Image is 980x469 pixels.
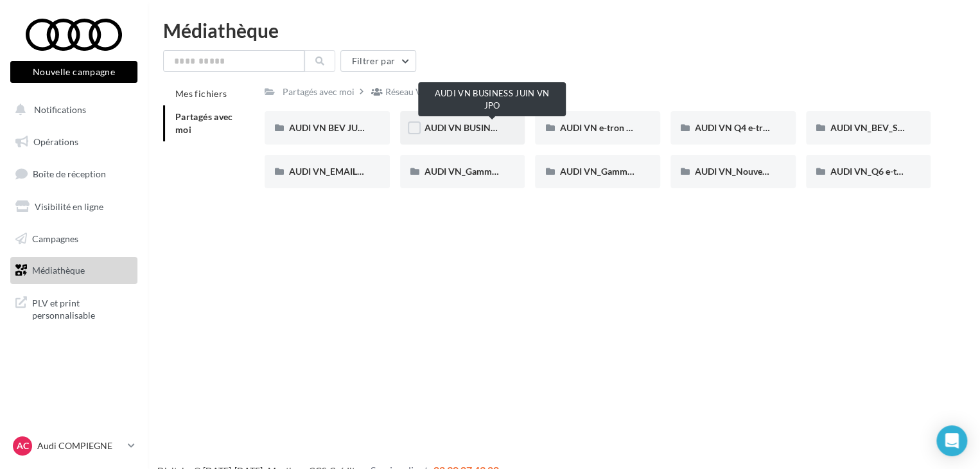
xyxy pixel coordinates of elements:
[34,104,86,115] span: Notifications
[21,21,31,31] img: logo_orange.svg
[8,257,140,284] a: Médiathèque
[830,166,911,177] span: AUDI VN_Q6 e-tron
[148,75,158,85] img: tab_keywords_by_traffic_grey.svg
[17,439,29,452] span: AC
[340,50,416,72] button: Filtrer par
[283,85,354,98] div: Partagés avec moi
[163,21,965,40] div: Médiathèque
[37,439,123,452] p: Audi COMPIEGNE
[695,122,814,133] span: AUDI VN Q4 e-tron sans offre
[175,88,227,99] span: Mes fichiers
[695,166,812,177] span: AUDI VN_Nouvelle A6 e-tron
[33,168,106,179] span: Boîte de réception
[424,166,563,177] span: AUDI VN_Gamme 100% électrique
[32,265,85,276] span: Médiathèque
[424,122,562,133] span: AUDI VN BUSINESS JUIN VN JPO
[559,166,672,177] span: AUDI VN_Gamme Q8 e-tron
[32,294,132,322] span: PLV et print personnalisable
[53,75,64,85] img: tab_domain_overview_orange.svg
[289,166,424,177] span: AUDI VN_EMAILS COMMANDES
[162,76,194,84] div: Mots-clés
[8,289,140,327] a: PLV et print personnalisable
[8,96,135,123] button: Notifications
[21,33,31,44] img: website_grey.svg
[32,233,78,243] span: Campagnes
[936,425,967,456] div: Open Intercom Messenger
[559,122,637,133] span: AUDI VN e-tron GT
[10,434,137,458] a: AC Audi COMPIEGNE
[10,61,137,83] button: Nouvelle campagne
[67,76,99,84] div: Domaine
[33,33,145,44] div: Domaine: [DOMAIN_NAME]
[289,122,367,133] span: AUDI VN BEV JUIN
[35,201,103,212] span: Visibilité en ligne
[385,85,458,98] div: Réseau VGF AUDI
[830,122,944,133] span: AUDI VN_BEV_SEPTEMBRE
[8,128,140,155] a: Opérations
[8,193,140,220] a: Visibilité en ligne
[418,82,566,116] div: AUDI VN BUSINESS JUIN VN JPO
[33,136,78,147] span: Opérations
[8,226,140,252] a: Campagnes
[36,21,63,31] div: v 4.0.25
[8,160,140,188] a: Boîte de réception
[175,111,233,135] span: Partagés avec moi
